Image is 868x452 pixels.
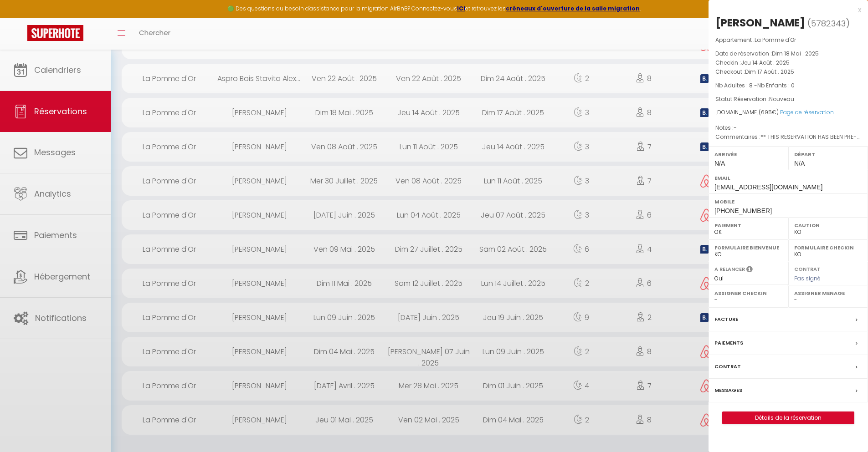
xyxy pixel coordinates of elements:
[746,265,753,275] i: Sélectionner OUI si vous souhaiter envoyer les séquences de messages post-checkout
[714,265,745,273] label: A relancer
[759,108,779,116] span: ( €)
[794,274,821,282] span: Pas signé
[714,386,742,395] label: Messages
[794,289,862,298] label: Assigner Menage
[723,412,854,424] a: Détails de la réservation
[794,221,862,230] label: Caution
[714,183,822,191] span: [EMAIL_ADDRESS][DOMAIN_NAME]
[780,108,834,116] a: Page de réservation
[715,123,861,132] p: Notes :
[714,362,741,371] label: Contrat
[794,160,805,167] span: N/A
[715,67,861,76] p: Checkout :
[714,207,772,214] span: [PHONE_NUMBER]
[715,49,861,58] p: Date de réservation :
[714,221,782,230] label: Paiement
[715,36,861,45] p: Appartement :
[745,68,794,76] span: Dim 17 Août . 2025
[709,5,861,15] div: x
[794,150,862,159] label: Départ
[715,58,861,67] p: Checkin :
[7,4,35,31] button: Ouvrir le widget de chat LiveChat
[714,289,782,298] label: Assigner Checkin
[794,243,862,252] label: Formulaire Checkin
[761,108,772,116] span: 695
[755,36,796,44] span: La Pomme d'Or
[714,338,743,348] label: Paiements
[714,243,782,252] label: Formulaire Bienvenue
[715,81,795,89] span: Nb Adultes : 8 -
[757,81,795,89] span: Nb Enfants : 0
[715,95,861,104] p: Statut Réservation :
[714,173,862,183] label: Email
[714,197,862,206] label: Mobile
[772,50,819,57] span: Dim 18 Mai . 2025
[722,411,854,424] button: Détails de la réservation
[715,108,861,117] div: [DOMAIN_NAME]
[715,132,861,142] p: Commentaires :
[794,265,821,271] label: Contrat
[714,150,782,159] label: Arrivée
[734,124,737,132] span: -
[715,15,805,30] div: [PERSON_NAME]
[769,95,794,103] span: Nouveau
[811,18,846,29] span: 5782343
[714,315,738,324] label: Facture
[714,160,725,167] span: N/A
[741,59,790,66] span: Jeu 14 Août . 2025
[807,17,850,30] span: ( )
